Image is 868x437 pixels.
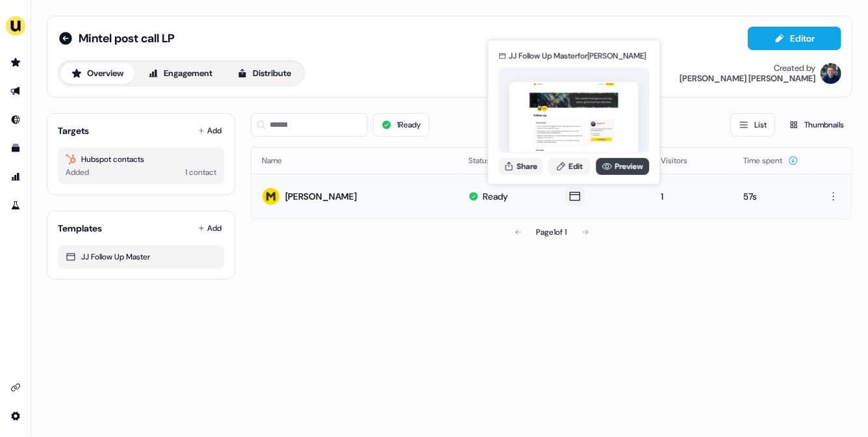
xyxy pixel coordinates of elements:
[373,113,429,137] button: 1Ready
[680,73,815,84] div: [PERSON_NAME] [PERSON_NAME]
[66,153,216,166] div: Hubspot contacts
[468,149,506,172] button: Status
[744,190,803,203] div: 57s
[509,81,638,153] img: asset preview
[66,166,89,179] div: Added
[596,157,649,174] a: Preview
[537,226,567,239] div: Page 1 of 1
[744,149,798,172] button: Time spent
[730,113,775,137] button: List
[774,63,815,73] div: Created by
[137,63,223,84] button: Engagement
[5,81,26,101] a: Go to outbound experience
[185,166,216,179] div: 1 contact
[5,195,26,216] a: Go to experiments
[748,33,841,47] a: Editor
[226,63,302,84] button: Distribute
[196,219,224,237] button: Add
[285,190,357,203] div: [PERSON_NAME]
[5,406,26,427] a: Go to integrations
[5,109,26,130] a: Go to Inbound
[66,250,216,263] div: JJ Follow Up Master
[5,166,26,187] a: Go to attribution
[498,157,542,174] button: Share
[5,377,26,398] a: Go to integrations
[780,113,852,137] button: Thumbnails
[58,222,102,235] div: Templates
[262,149,298,172] button: Name
[79,31,175,46] span: Mintel post call LP
[60,63,134,84] button: Overview
[483,190,508,203] div: Ready
[661,149,704,172] button: Visitors
[821,63,841,84] img: James
[661,190,723,203] div: 1
[548,157,591,174] a: Edit
[5,138,26,159] a: Go to templates
[58,124,89,137] div: Targets
[509,49,646,62] div: JJ Follow Up Master for [PERSON_NAME]
[5,52,26,73] a: Go to prospects
[196,122,224,140] button: Add
[748,27,841,50] button: Editor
